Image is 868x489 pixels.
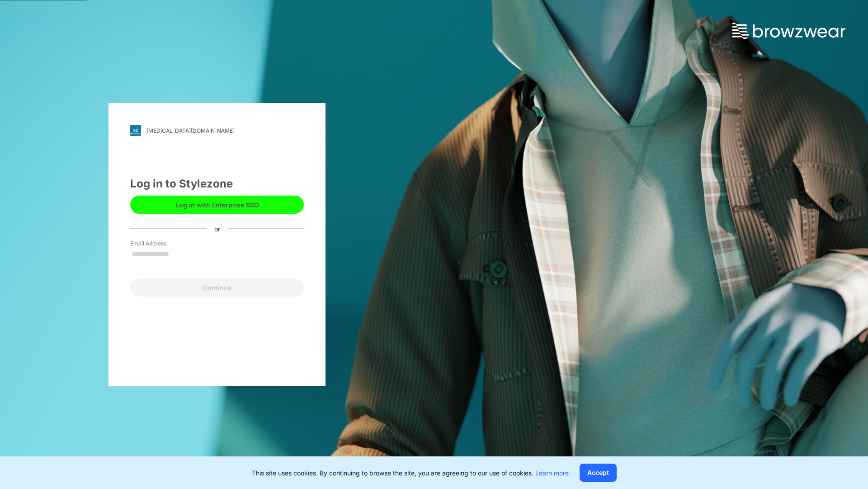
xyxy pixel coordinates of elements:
[207,224,227,233] div: or
[252,468,569,478] p: This site uses cookies. By continuing to browse the site, you are agreeing to our use of cookies.
[732,23,845,39] img: browzwear-logo.73288ffb.svg
[130,196,304,214] button: Log in with Enterprise SSO
[580,464,617,482] button: Accept
[535,469,569,477] a: Learn more
[130,240,193,248] label: Email Address
[130,176,304,192] div: Log in to Stylezone
[130,125,304,136] a: [MEDICAL_DATA][DOMAIN_NAME]
[130,125,141,136] img: svg+xml;base64,PHN2ZyB3aWR0aD0iMjgiIGhlaWdodD0iMjgiIHZpZXdCb3g9IjAgMCAyOCAyOCIgZmlsbD0ibm9uZSIgeG...
[146,127,235,134] div: [MEDICAL_DATA][DOMAIN_NAME]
